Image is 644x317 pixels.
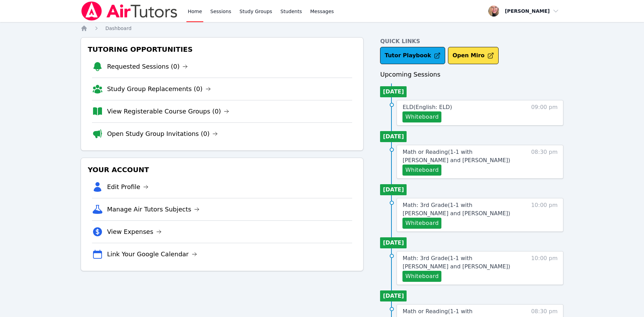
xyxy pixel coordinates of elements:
span: Messages [310,8,334,15]
a: Link Your Google Calendar [107,249,197,259]
li: [DATE] [380,86,407,97]
span: ELD ( English: ELD ) [402,104,452,110]
span: 10:00 pm [531,201,558,229]
li: [DATE] [380,184,407,195]
span: 10:00 pm [531,254,558,282]
a: View Registerable Course Groups (0) [107,107,229,116]
a: Manage Air Tutors Subjects [107,205,200,214]
h3: Upcoming Sessions [380,70,563,79]
span: 09:00 pm [531,103,558,122]
a: Requested Sessions (0) [107,62,188,71]
li: [DATE] [380,131,407,142]
a: Math: 3rd Grade(1-1 with [PERSON_NAME] and [PERSON_NAME]) [402,254,519,271]
span: Math: 3rd Grade ( 1-1 with [PERSON_NAME] and [PERSON_NAME] ) [402,202,510,217]
span: Math: 3rd Grade ( 1-1 with [PERSON_NAME] and [PERSON_NAME] ) [402,255,510,270]
a: Open Study Group Invitations (0) [107,129,218,139]
a: Dashboard [105,25,132,32]
a: Edit Profile [107,182,149,192]
button: Whiteboard [402,218,441,229]
h3: Your Account [86,164,358,176]
a: Math: 3rd Grade(1-1 with [PERSON_NAME] and [PERSON_NAME]) [402,201,519,218]
a: Math or Reading(1-1 with [PERSON_NAME] and [PERSON_NAME]) [402,148,519,165]
button: Whiteboard [402,165,441,176]
h4: Quick Links [380,37,563,46]
li: [DATE] [380,290,407,301]
a: Study Group Replacements (0) [107,84,211,94]
li: [DATE] [380,237,407,248]
h3: Tutoring Opportunities [86,43,358,56]
nav: Breadcrumb [81,25,564,32]
button: Whiteboard [402,271,441,282]
span: 08:30 pm [531,148,558,176]
button: Open Miro [448,47,499,64]
img: Air Tutors [81,1,178,21]
span: Math or Reading ( 1-1 with [PERSON_NAME] and [PERSON_NAME] ) [402,149,510,164]
a: View Expenses [107,227,162,237]
button: Whiteboard [402,111,441,122]
span: Dashboard [105,26,132,31]
a: ELD(English: ELD) [402,103,452,111]
a: Tutor Playbook [380,47,445,64]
